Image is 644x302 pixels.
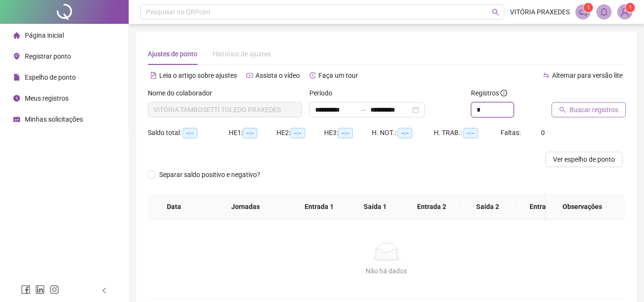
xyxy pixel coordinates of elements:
[545,152,623,167] button: Ver espelho de ponto
[471,88,507,98] span: Registros
[309,88,338,98] label: Período
[159,266,613,276] div: Não há dados
[570,104,618,115] span: Buscar registros
[553,154,615,165] span: Ver espelho de ponto
[229,127,276,138] div: HE 1:
[256,72,300,79] span: Assista o vídeo
[13,53,20,60] span: environment
[21,285,31,294] span: facebook
[338,128,353,138] span: --:--
[372,127,434,138] div: H. NOT.:
[600,8,608,16] span: bell
[159,72,237,79] span: Leia o artigo sobre ajustes
[291,194,347,220] th: Entrada 1
[359,106,367,114] span: swap-right
[13,32,20,39] span: home
[629,4,632,11] span: 1
[359,106,367,114] span: to
[546,194,618,220] th: Observações
[543,72,550,79] span: swap
[318,72,358,79] span: Faça um tour
[501,90,507,96] span: info-circle
[347,194,403,220] th: Saída 1
[13,116,20,123] span: schedule
[290,128,305,138] span: --:--
[516,194,572,220] th: Entrada 3
[243,128,257,138] span: --:--
[618,5,632,19] img: 91536
[276,127,324,138] div: HE 2:
[213,50,271,58] span: Histórico de ajustes
[25,31,64,39] span: Página inicial
[492,9,499,16] span: search
[25,94,69,102] span: Meus registros
[25,52,71,60] span: Registrar ponto
[13,95,20,102] span: clock-circle
[13,74,20,81] span: file
[559,106,566,113] span: search
[587,4,590,11] span: 1
[150,72,157,79] span: file-text
[324,127,372,138] div: HE 3:
[50,285,59,294] span: instagram
[434,127,501,138] div: H. TRAB.:
[541,129,545,136] span: 0
[200,194,291,220] th: Jornadas
[398,128,412,138] span: --:--
[148,127,229,138] div: Saldo total:
[309,72,316,79] span: history
[35,285,45,294] span: linkedin
[501,129,522,136] span: Faltas:
[183,128,197,138] span: --:--
[463,128,478,138] span: --:--
[552,102,626,117] button: Buscar registros
[101,287,108,294] span: left
[552,72,623,79] span: Alternar para versão lite
[148,50,197,58] span: Ajustes de ponto
[554,201,610,212] span: Observações
[460,194,516,220] th: Saída 2
[155,169,264,180] span: Separar saldo positivo e negativo?
[25,115,83,123] span: Minhas solicitações
[148,88,218,98] label: Nome do colaborador
[148,194,200,220] th: Data
[579,8,587,16] span: notification
[153,103,296,117] span: VITÓRIA TAMBOSETTI TOLEDO PRAXEDES
[403,194,460,220] th: Entrada 2
[583,3,593,12] sup: 1
[625,3,635,12] sup: Atualize o seu contato no menu Meus Dados
[510,7,570,17] span: VITÓRIA PRAXEDES
[246,72,253,79] span: youtube
[25,73,76,81] span: Espelho de ponto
